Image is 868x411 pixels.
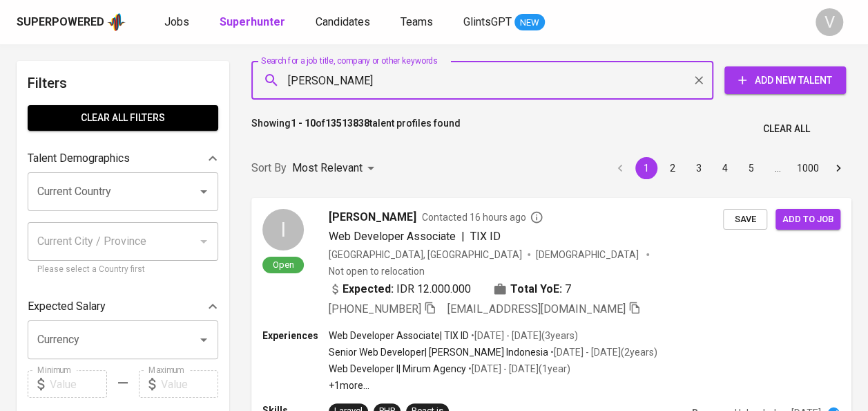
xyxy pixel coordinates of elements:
div: Expected Salary [28,293,218,320]
a: Teams [401,14,436,31]
span: Teams [401,15,433,28]
p: Please select a Country first [37,263,209,277]
div: IDR 12.000.000 [329,281,471,298]
p: Experiences [262,329,329,342]
span: [PHONE_NUMBER] [329,302,421,316]
button: Go to page 5 [740,157,762,179]
button: Open [194,330,213,349]
svg: By Batam recruiter [530,210,543,224]
a: GlintsGPT NEW [463,14,545,31]
span: Clear All [763,120,810,138]
p: Senior Web Developer | [PERSON_NAME] Indonesia [329,345,548,359]
button: Clear All [758,116,816,142]
span: Web Developer Associate [329,230,456,243]
span: TIX ID [470,230,501,243]
div: … [766,161,789,175]
p: Expected Salary [28,298,106,315]
button: page 1 [635,157,657,179]
button: Save [723,209,767,230]
a: Candidates [316,14,373,31]
button: Open [194,182,213,201]
button: Add to job [775,209,840,230]
a: Jobs [164,14,192,31]
span: Candidates [316,15,370,28]
button: Go to page 2 [662,157,684,179]
button: Add New Talent [724,66,846,94]
span: 7 [565,281,571,298]
b: Expected: [343,281,394,298]
p: Sort By [251,160,287,176]
span: Add New Talent [735,72,835,89]
p: Not open to relocation [329,264,425,278]
p: • [DATE] - [DATE] ( 1 year ) [466,362,570,376]
h6: Filters [28,72,218,94]
input: Value [161,370,218,398]
input: Value [50,370,107,398]
button: Go to page 4 [714,157,736,179]
span: [PERSON_NAME] [329,209,416,226]
span: Jobs [164,15,189,28]
p: Most Relevant [292,160,363,176]
span: GlintsGPT [463,15,512,28]
button: Go to page 3 [688,157,710,179]
span: Save [730,212,760,228]
button: Clear All filters [28,105,218,131]
span: Clear All filters [39,109,207,127]
img: app logo [107,12,126,33]
div: I [262,209,304,250]
b: Total YoE: [510,281,562,298]
b: 1 - 10 [291,118,316,129]
p: • [DATE] - [DATE] ( 2 years ) [548,345,657,359]
button: Go to page 1000 [793,157,823,179]
div: Most Relevant [292,156,379,181]
button: Clear [689,71,708,90]
p: Talent Demographics [28,150,130,167]
p: • [DATE] - [DATE] ( 3 years ) [469,329,578,342]
div: Talent Demographics [28,145,218,172]
button: Go to next page [827,157,849,179]
span: [DEMOGRAPHIC_DATA] [536,248,641,262]
span: [EMAIL_ADDRESS][DOMAIN_NAME] [447,302,626,316]
span: Open [267,259,300,271]
span: | [461,228,465,245]
div: Superpowered [17,15,104,30]
p: +1 more ... [329,378,657,392]
span: NEW [514,16,545,30]
span: Add to job [782,212,833,228]
a: Superpoweredapp logo [17,12,126,33]
p: Web Developer Associate | TIX ID [329,329,469,342]
nav: pagination navigation [607,157,851,179]
span: Contacted 16 hours ago [422,210,543,224]
p: Showing of talent profiles found [251,116,461,142]
div: [GEOGRAPHIC_DATA], [GEOGRAPHIC_DATA] [329,248,522,262]
a: Superhunter [220,14,288,31]
b: Superhunter [220,15,285,28]
b: 13513838 [325,118,369,129]
p: Web Developer I | Mirum Agency [329,362,466,376]
div: V [816,8,843,36]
